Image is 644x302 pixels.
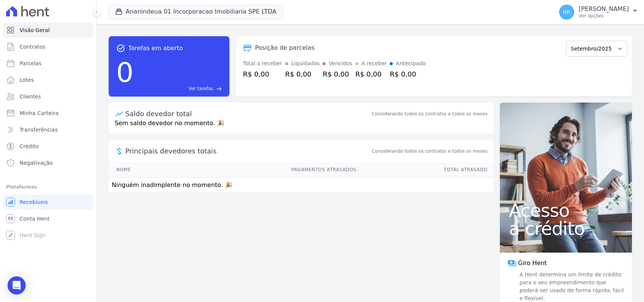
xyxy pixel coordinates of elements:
[285,69,320,79] div: R$ 0,00
[357,162,493,178] th: Total Atrasado
[125,109,370,119] div: Saldo devedor total
[518,259,547,268] span: Giro Hent
[372,110,487,117] div: Considerando todos os contratos e todos os meses
[3,139,93,154] a: Crédito
[553,2,644,23] button: RR [PERSON_NAME] Ver opções
[243,69,282,79] div: R$ 0,00
[3,72,93,87] a: Lotes
[291,60,320,67] div: Liquidados
[390,69,426,79] div: R$ 0,00
[3,122,93,137] a: Transferências
[6,182,90,192] div: Plataformas
[3,56,93,71] a: Parcelas
[509,201,623,219] span: Acesso
[216,86,222,92] span: east
[579,13,629,19] p: Ver opções
[137,85,222,92] a: Ver tarefas east
[563,9,570,15] span: RR
[323,69,352,79] div: R$ 0,00
[109,162,177,178] th: Nome
[189,85,213,92] span: Ver tarefas
[20,26,50,34] span: Visão Geral
[579,5,629,13] p: [PERSON_NAME]
[20,109,58,117] span: Minha Carteira
[243,60,282,67] div: Total a receber
[125,146,370,156] span: Principais devedores totais
[20,60,41,67] span: Parcelas
[116,53,134,92] div: 0
[109,119,493,134] p: Sem saldo devedor no momento. 🎉
[3,89,93,104] a: Clientes
[255,43,315,52] div: Posição de parcelas
[361,60,387,67] div: A receber
[372,148,487,155] span: Considerando todos os contratos e todos os meses
[128,44,183,53] span: Tarefas em aberto
[20,76,34,84] span: Lotes
[109,178,493,193] td: Ninguém inadimplente no momento. 🎉
[329,60,352,67] div: Vencidos
[355,69,387,79] div: R$ 0,00
[20,159,53,167] span: Negativação
[3,39,93,54] a: Contratos
[116,44,125,53] span: task_alt
[20,126,58,133] span: Transferências
[3,106,93,121] a: Minha Carteira
[8,276,26,294] div: Open Intercom Messenger
[177,162,357,178] th: Pagamentos Atrasados
[3,23,93,38] a: Visão Geral
[3,195,93,210] a: Recebíveis
[509,219,623,238] span: a crédito
[20,215,49,222] span: Conta Hent
[20,143,39,150] span: Crédito
[396,60,426,67] div: Antecipado
[20,43,45,51] span: Contratos
[20,198,48,206] span: Recebíveis
[20,93,41,100] span: Clientes
[3,211,93,226] a: Conta Hent
[109,5,283,19] button: Ananindeua 01 Incorporacao Imobiliaria SPE LTDA
[3,155,93,170] a: Negativação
